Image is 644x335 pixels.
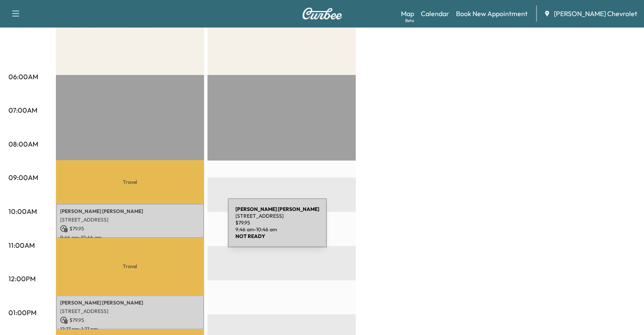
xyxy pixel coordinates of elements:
p: 06:00AM [8,72,38,82]
p: 01:00PM [8,307,36,318]
p: 12:27 pm - 1:27 pm [60,326,200,332]
p: 11:00AM [8,240,35,250]
p: 10:00AM [8,206,37,216]
p: $ 79.95 [60,225,200,233]
p: [STREET_ADDRESS] [60,216,200,223]
p: 07:00AM [8,105,37,115]
p: [PERSON_NAME] [PERSON_NAME] [60,299,200,306]
a: MapBeta [401,8,414,19]
p: Travel [56,238,204,296]
p: 08:00AM [8,139,38,149]
p: [PERSON_NAME] [PERSON_NAME] [60,208,200,215]
p: [STREET_ADDRESS] [60,308,200,315]
p: $ 79.95 [60,316,200,324]
span: [PERSON_NAME] Chevrolet [554,8,637,19]
img: Curbee Logo [302,8,343,19]
div: Beta [405,17,414,24]
p: Travel [56,160,204,203]
a: Book New Appointment [456,8,528,19]
p: 09:00AM [8,172,38,183]
a: Calendar [421,8,449,19]
p: 12:00PM [8,274,36,284]
p: 9:46 am - 10:46 am [60,234,200,241]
